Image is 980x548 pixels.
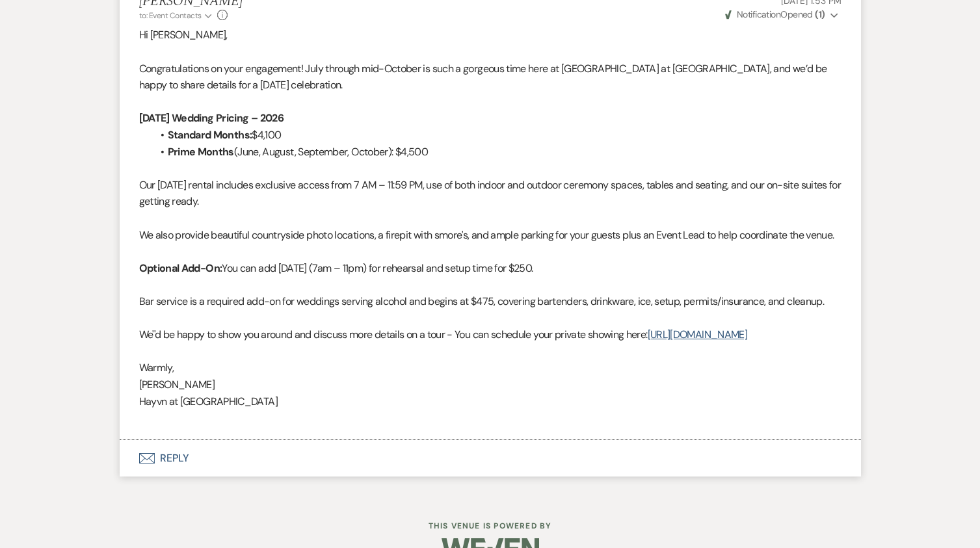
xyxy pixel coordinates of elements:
strong: Optional Add-On: [139,261,222,275]
p: You can add [DATE] (7am – 11pm) for rehearsal and setup time for $250. [139,260,841,277]
li: (June, August, September, October): $4,500 [152,144,841,161]
button: to: Event Contacts [139,10,214,21]
p: Our [DATE] rental includes exclusive access from 7 AM – 11:59 PM, use of both indoor and outdoor ... [139,177,841,210]
p: Hi [PERSON_NAME], [139,27,841,44]
p: We''d be happy to show you around and discuss more details on a tour - You can schedule your priv... [139,326,841,343]
span: Notification [737,8,780,20]
strong: Standard Months: [168,128,252,142]
p: Congratulations on your engagement! July through mid-October is such a gorgeous time here at [GEO... [139,60,841,94]
p: [PERSON_NAME] [139,376,841,393]
li: $4,100 [152,127,841,144]
strong: Prime Months [168,145,234,159]
p: Hayvn at [GEOGRAPHIC_DATA] [139,393,841,410]
strong: ( 1 ) [815,8,825,20]
p: We also provide beautiful countryside photo locations, a firepit with smore's, and ample parking ... [139,227,841,244]
button: NotificationOpened (1) [723,8,841,21]
span: Opened [725,8,825,20]
p: Bar service is a required add-on for weddings serving alcohol and begins at $475, covering barten... [139,293,841,310]
strong: [DATE] Wedding Pricing – 2026 [139,111,284,125]
p: Warmly, [139,359,841,376]
a: [URL][DOMAIN_NAME] [648,328,747,341]
span: to: Event Contacts [139,10,202,21]
button: Reply [120,440,861,476]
